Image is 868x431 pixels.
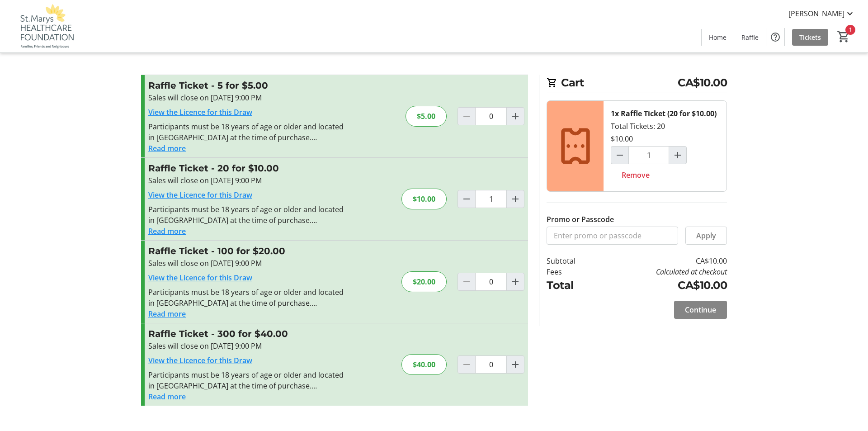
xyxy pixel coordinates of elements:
[611,108,717,119] div: 1x Raffle Ticket (20 for $10.00)
[599,277,727,294] td: CA$10.00
[475,355,507,374] input: Raffle Ticket Quantity
[766,28,784,46] button: Help
[148,107,252,117] a: View the Licence for this Draw
[604,101,726,191] div: Total Tickets: 20
[835,28,852,45] button: Cart
[148,355,252,365] a: View the Licence for this Draw
[475,107,507,125] input: Raffle Ticket Quantity
[599,266,727,277] td: Calculated at checkout
[547,75,727,93] h2: Cart
[685,227,727,245] button: Apply
[148,190,252,200] a: View the Licence for this Draw
[401,354,447,375] div: $40.00
[696,230,716,241] span: Apply
[507,356,524,373] button: Increment by one
[148,143,186,154] button: Read more
[406,106,447,127] div: $5.00
[678,75,727,91] span: CA$10.00
[401,189,447,209] div: $10.00
[148,287,346,308] div: Participants must be 18 years of age or older and located in [GEOGRAPHIC_DATA] at the time of pur...
[148,391,186,402] button: Read more
[148,244,346,258] h3: Raffle Ticket - 100 for $20.00
[148,121,346,143] div: Participants must be 18 years of age or older and located in [GEOGRAPHIC_DATA] at the time of pur...
[611,166,660,184] button: Remove
[792,29,828,46] a: Tickets
[674,301,727,319] button: Continue
[547,256,599,266] td: Subtotal
[741,33,759,42] span: Raffle
[5,4,86,49] img: St. Marys Healthcare Foundation's Logo
[507,190,524,208] button: Increment by one
[148,258,346,269] div: Sales will close on [DATE] 9:00 PM
[507,108,524,125] button: Increment by one
[709,33,726,42] span: Home
[148,161,346,175] h3: Raffle Ticket - 20 for $10.00
[599,256,727,266] td: CA$10.00
[547,214,614,225] label: Promo or Passcode
[734,29,766,46] a: Raffle
[547,266,599,277] td: Fees
[622,170,650,180] span: Remove
[611,147,628,164] button: Decrement by one
[475,273,507,291] input: Raffle Ticket Quantity
[547,227,678,245] input: Enter promo or passcode
[148,327,346,341] h3: Raffle Ticket - 300 for $40.00
[507,273,524,290] button: Increment by one
[148,369,346,391] div: Participants must be 18 years of age or older and located in [GEOGRAPHIC_DATA] at the time of pur...
[669,147,686,164] button: Increment by one
[685,304,716,315] span: Continue
[148,79,346,92] h3: Raffle Ticket - 5 for $5.00
[458,190,475,208] button: Decrement by one
[148,226,186,237] button: Read more
[475,190,507,208] input: Raffle Ticket Quantity
[148,341,346,351] div: Sales will close on [DATE] 9:00 PM
[547,277,599,294] td: Total
[401,271,447,292] div: $20.00
[628,146,669,164] input: Raffle Ticket (20 for $10.00) Quantity
[148,273,252,283] a: View the Licence for this Draw
[611,133,633,144] div: $10.00
[781,6,863,21] button: [PERSON_NAME]
[148,204,346,226] div: Participants must be 18 years of age or older and located in [GEOGRAPHIC_DATA] at the time of pur...
[148,308,186,319] button: Read more
[799,33,821,42] span: Tickets
[702,29,734,46] a: Home
[788,8,844,19] span: [PERSON_NAME]
[148,175,346,186] div: Sales will close on [DATE] 9:00 PM
[148,92,346,103] div: Sales will close on [DATE] 9:00 PM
